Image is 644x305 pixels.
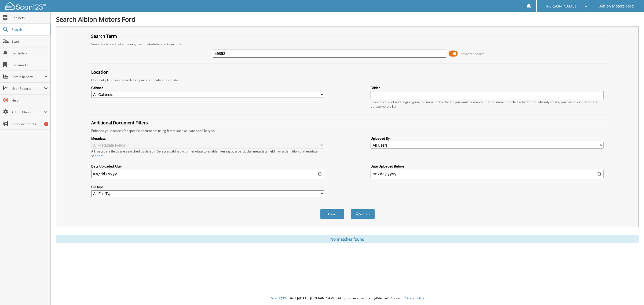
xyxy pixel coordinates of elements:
[371,170,603,178] input: end
[371,85,603,90] label: Folder
[89,33,120,39] legend: Search Term
[91,170,324,178] input: start
[97,154,104,158] a: here
[89,78,606,82] div: Optionally limit your search to a particular cabinet or folder
[89,120,151,126] legend: Additional Document Filters
[546,5,576,8] span: [PERSON_NAME]
[89,128,606,133] div: Enhance your search for specific documents using filters such as date and file type.
[371,164,603,169] label: Date Uploaded Before
[371,100,603,109] div: Select a cabinet and begin typing the name of the folder you want to search in. If the name match...
[91,185,324,189] label: File type
[351,209,375,219] button: Search
[12,16,48,20] span: Cabinets
[461,52,485,56] span: Advanced Search
[12,63,48,67] span: Bookmarks
[12,75,44,79] span: Admin Reports
[599,5,634,8] span: Albion Motors Ford
[91,164,324,169] label: Date Uploaded After
[404,296,424,300] a: Privacy Policy
[12,98,48,103] span: Help
[51,292,644,305] div: © [DATE]-[DATE] [DOMAIN_NAME]. All rights reserved | appg04-scan123-com |
[12,110,44,114] span: Admin Menu
[371,136,603,141] label: Uploaded By
[56,15,639,24] h1: Search Albion Motors Ford
[91,149,324,158] div: All metadata fields are searched by default. Select a cabinet with metadata to enable filtering b...
[89,69,111,75] legend: Location
[12,27,47,32] span: Search
[91,85,324,90] label: Cabinet
[320,209,344,219] button: Clear
[56,235,639,243] div: No matches found
[12,122,48,126] span: Announcements
[91,136,324,141] label: Metadata
[12,39,48,44] span: Scan
[12,51,48,55] span: Reminders
[5,2,46,10] img: scan123-logo-white.svg
[12,86,44,91] span: User Reports
[271,296,284,300] span: Scan123
[44,122,48,126] div: 1
[89,42,606,46] div: Searches all cabinets, folders, files, metadata, and keywords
